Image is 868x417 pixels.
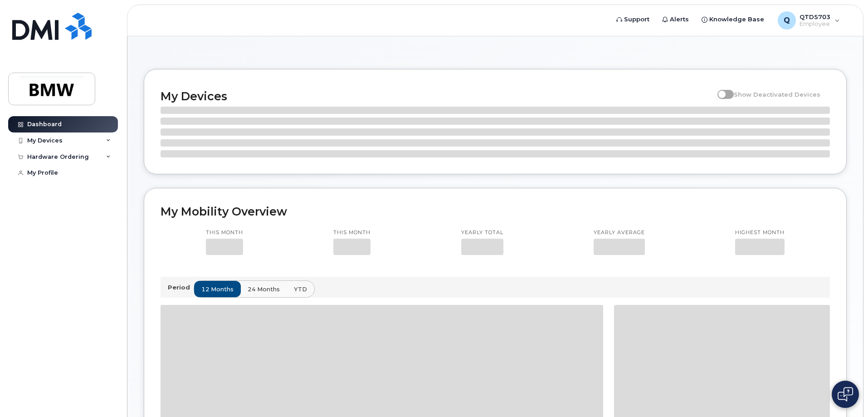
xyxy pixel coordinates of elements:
h2: My Mobility Overview [161,205,830,218]
p: This month [333,229,371,236]
img: Open chat [838,387,853,402]
p: Period [168,283,194,292]
h2: My Devices [161,89,713,103]
span: 24 months [248,285,280,294]
span: YTD [294,285,307,294]
span: Show Deactivated Devices [734,91,820,98]
p: Yearly average [594,229,645,236]
p: This month [206,229,243,236]
p: Highest month [735,229,785,236]
input: Show Deactivated Devices [717,86,725,93]
p: Yearly total [461,229,503,236]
